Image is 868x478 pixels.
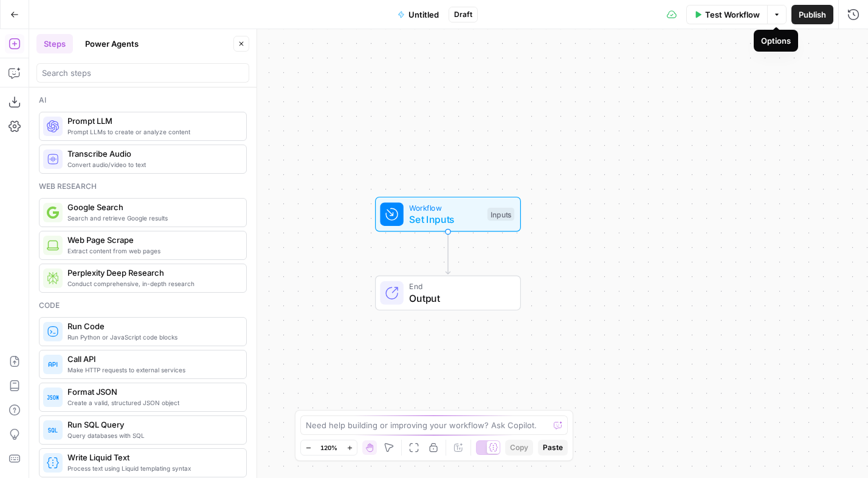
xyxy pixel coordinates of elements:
span: Run Code [67,320,236,332]
span: 120% [320,443,337,452]
div: Ai [39,95,247,106]
span: Write Liquid Text [67,451,236,463]
span: Make HTTP requests to external services [67,365,236,375]
span: Search and retrieve Google results [67,213,236,223]
span: Test Workflow [705,9,760,21]
span: Output [409,291,508,306]
span: Prompt LLM [67,115,236,127]
span: Run Python or JavaScript code blocks [67,332,236,342]
span: Perplexity Deep Research [67,267,236,279]
span: Create a valid, structured JSON object [67,398,236,408]
span: Paste [543,442,563,453]
input: Search steps [42,67,244,79]
span: Conduct comprehensive, in-depth research [67,279,236,289]
div: Inputs [487,208,514,221]
button: Power Agents [78,34,146,53]
button: Test Workflow [686,5,767,24]
button: Paste [538,440,568,456]
span: Set Inputs [409,212,481,227]
span: Format JSON [67,386,236,398]
span: Convert audio/video to text [67,160,236,169]
button: Publish [791,5,833,24]
div: Web research [39,181,247,192]
span: Workflow [409,202,481,213]
div: WorkflowSet InputsInputs [335,197,561,232]
span: Run SQL Query [67,418,236,431]
span: Query databases with SQL [67,431,236,440]
div: Code [39,300,247,311]
span: Google Search [67,201,236,213]
span: End [409,281,508,292]
div: EndOutput [335,276,561,311]
span: Call API [67,353,236,365]
g: Edge from start to end [446,232,450,275]
span: Untitled [408,9,439,21]
span: Process text using Liquid templating syntax [67,463,236,473]
button: Untitled [390,5,446,24]
span: Extract content from web pages [67,246,236,256]
button: Copy [505,440,533,456]
span: Publish [799,9,826,21]
span: Transcribe Audio [67,148,236,160]
span: Draft [454,9,472,20]
span: Copy [510,442,528,453]
span: Web Page Scrape [67,234,236,246]
button: Steps [36,34,73,53]
span: Prompt LLMs to create or analyze content [67,127,236,137]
